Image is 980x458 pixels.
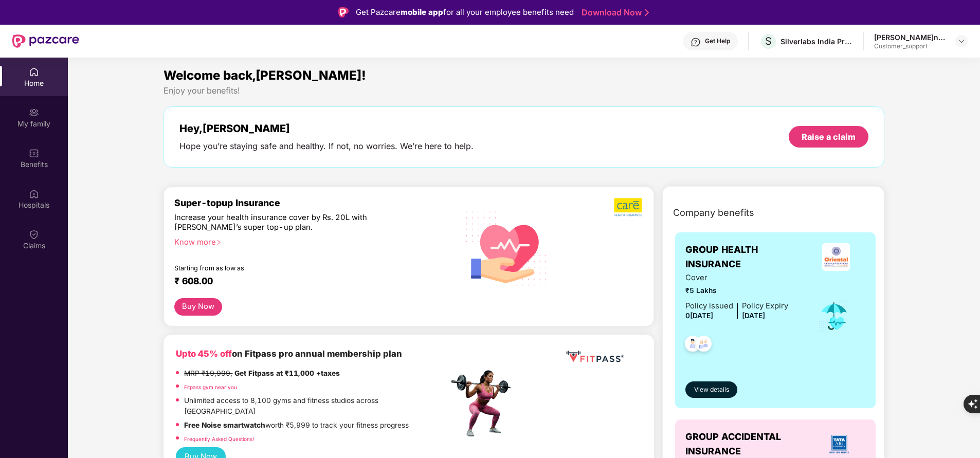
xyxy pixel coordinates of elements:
div: Policy Expiry [742,300,788,312]
div: Enjoy your benefits! [164,85,884,96]
div: Super-topup Insurance [174,197,448,208]
div: [PERSON_NAME]n[PERSON_NAME]n [874,32,946,42]
a: Frequently Asked Questions! [184,436,254,442]
span: right [216,240,222,245]
span: [DATE] [742,312,765,320]
p: worth ₹5,999 to track your fitness progress [184,420,409,431]
div: Raise a claim [802,131,856,142]
strong: mobile app [401,7,443,17]
img: svg+xml;base64,PHN2ZyBpZD0iSGVscC0zMngzMiIgeG1sbnM9Imh0dHA6Ly93d3cudzMub3JnLzIwMDAvc3ZnIiB3aWR0aD... [691,37,701,47]
p: Unlimited access to 8,100 gyms and fitness studios across [GEOGRAPHIC_DATA] [184,395,447,417]
img: svg+xml;base64,PHN2ZyBpZD0iRHJvcGRvd24tMzJ4MzIiIHhtbG5zPSJodHRwOi8vd3d3LnczLm9yZy8yMDAwL3N2ZyIgd2... [957,37,966,45]
span: Cover [685,272,788,284]
div: Policy issued [685,300,733,312]
img: fppp.png [564,347,626,366]
img: icon [818,299,851,333]
div: Starting from as low as [174,264,404,271]
img: svg+xml;base64,PHN2ZyBpZD0iQ2xhaW0iIHhtbG5zPSJodHRwOi8vd3d3LnczLm9yZy8yMDAwL3N2ZyIgd2lkdGg9IjIwIi... [29,229,39,240]
img: Stroke [645,7,649,18]
span: Welcome back,[PERSON_NAME]! [164,68,366,83]
img: New Pazcare Logo [12,34,79,48]
button: Buy Now [174,298,222,316]
img: insurerLogo [825,430,853,458]
img: Logo [338,7,349,17]
strong: Free Noise smartwatch [184,421,265,429]
div: Customer_support [874,42,946,50]
img: fpp.png [448,368,520,439]
img: insurerLogo [822,243,850,271]
b: on Fitpass pro annual membership plan [176,349,402,359]
img: b5dec4f62d2307b9de63beb79f102df3.png [614,197,643,217]
span: Company benefits [673,206,754,220]
strong: Get Fitpass at ₹11,000 +taxes [234,369,340,377]
span: GROUP HEALTH INSURANCE [685,243,807,272]
img: svg+xml;base64,PHN2ZyB4bWxucz0iaHR0cDovL3d3dy53My5vcmcvMjAwMC9zdmciIHdpZHRoPSI0OC45NDMiIGhlaWdodD... [691,333,716,358]
div: ₹ 608.00 [174,276,438,288]
span: S [765,35,772,47]
div: Hey, [PERSON_NAME] [179,122,474,135]
img: svg+xml;base64,PHN2ZyB4bWxucz0iaHR0cDovL3d3dy53My5vcmcvMjAwMC9zdmciIHhtbG5zOnhsaW5rPSJodHRwOi8vd3... [458,198,556,298]
span: ₹5 Lakhs [685,285,788,297]
div: Know more [174,237,442,245]
div: Get Help [705,37,730,45]
span: View details [694,385,729,395]
img: svg+xml;base64,PHN2ZyBpZD0iSG9zcGl0YWxzIiB4bWxucz0iaHR0cDovL3d3dy53My5vcmcvMjAwMC9zdmciIHdpZHRoPS... [29,189,39,199]
img: svg+xml;base64,PHN2ZyB4bWxucz0iaHR0cDovL3d3dy53My5vcmcvMjAwMC9zdmciIHdpZHRoPSI0OC45NDMiIGhlaWdodD... [680,333,705,358]
a: Fitpass gym near you [184,384,237,390]
img: svg+xml;base64,PHN2ZyBpZD0iQmVuZWZpdHMiIHhtbG5zPSJodHRwOi8vd3d3LnczLm9yZy8yMDAwL3N2ZyIgd2lkdGg9Ij... [29,148,39,158]
div: Silverlabs India Private Limited [781,36,852,46]
b: Upto 45% off [176,349,232,359]
img: svg+xml;base64,PHN2ZyB3aWR0aD0iMjAiIGhlaWdodD0iMjAiIHZpZXdCb3g9IjAgMCAyMCAyMCIgZmlsbD0ibm9uZSIgeG... [29,107,39,118]
div: Increase your health insurance cover by Rs. 20L with [PERSON_NAME]’s super top-up plan. [174,213,404,233]
button: View details [685,381,737,398]
span: 0[DATE] [685,312,713,320]
div: Hope you’re staying safe and healthy. If not, no worries. We’re here to help. [179,141,474,152]
del: MRP ₹19,999, [184,369,232,377]
a: Download Now [582,7,646,18]
div: Get Pazcare for all your employee benefits need [356,6,574,19]
img: svg+xml;base64,PHN2ZyBpZD0iSG9tZSIgeG1sbnM9Imh0dHA6Ly93d3cudzMub3JnLzIwMDAvc3ZnIiB3aWR0aD0iMjAiIG... [29,67,39,77]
